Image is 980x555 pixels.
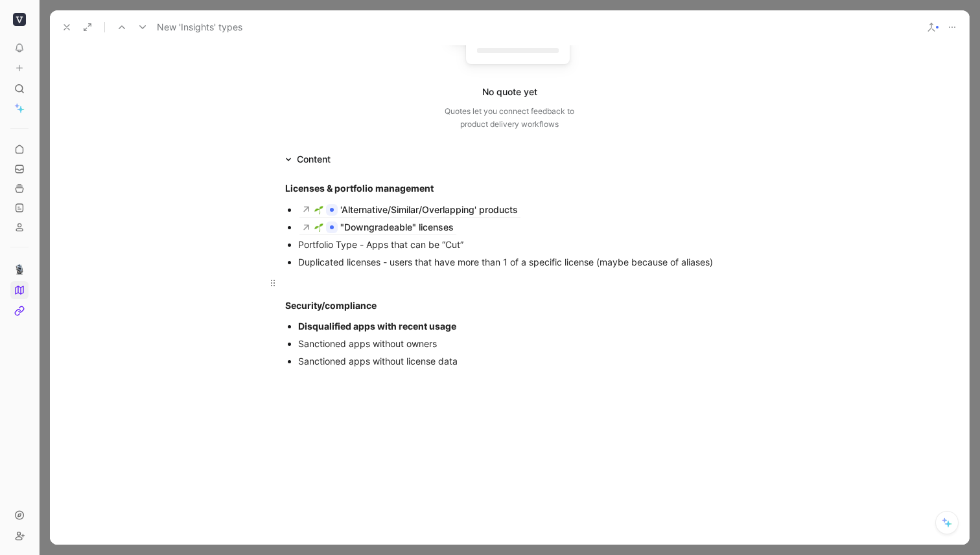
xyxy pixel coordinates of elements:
strong: Licenses & portfolio management [285,183,434,194]
a: 🎙️ [10,260,29,278]
div: Sanctioned apps without owners [298,337,734,350]
button: Viio [10,10,29,28]
a: 🌱"Downgradeable" licenses [298,220,458,235]
div: Quotes let you connect feedback to product delivery workflows [445,105,574,131]
div: Sanctioned apps without license data [298,354,734,368]
a: 🌱'Alternative/Similar/Overlapping' products [298,202,522,218]
span: New 'Insights' types [157,19,242,35]
strong: Security/compliance [285,300,377,311]
div: Duplicated licenses - users that have more than 1 of a specific license (maybe because of aliases) [298,255,734,269]
div: Content [280,152,336,167]
div: "Downgradeable" licenses [340,220,454,235]
strong: Disqualified apps with recent usage [298,321,456,332]
img: 🌱 [314,205,323,214]
img: 🌱 [314,223,323,232]
div: Content [297,152,331,167]
img: Viio [13,13,26,26]
div: 🎙️ [10,247,29,320]
div: Portfolio Type - Apps that can be “Cut” [298,238,734,251]
div: 'Alternative/Similar/Overlapping' products [340,202,518,218]
div: No quote yet [482,84,537,100]
img: 🎙️ [14,264,25,275]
